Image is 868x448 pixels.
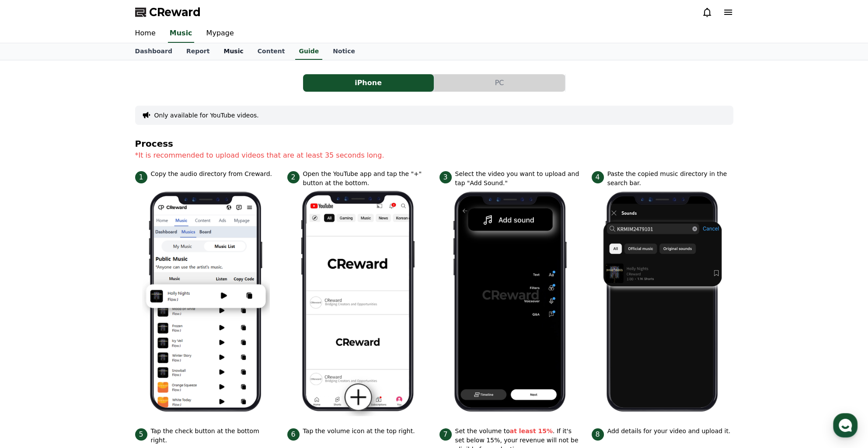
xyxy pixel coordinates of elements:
img: 4.png [599,188,726,416]
button: PC [434,74,565,92]
a: Music [168,24,194,43]
button: Only available for YouTube videos. [154,111,259,120]
span: 1 [135,171,147,183]
a: CReward [135,5,201,19]
span: Messages [73,290,98,297]
img: 2.png [294,188,422,416]
a: Report [179,43,217,60]
a: Content [251,43,292,60]
span: CReward [149,5,201,19]
a: Home [128,24,163,43]
p: *It is recommended to upload videos that are at least 35 seconds long. [135,150,733,161]
p: Open the YouTube app and tap the "+" button at the bottom. [303,169,429,188]
strong: at least 15% [510,427,553,434]
span: 5 [135,428,147,441]
span: Settings [129,290,151,297]
a: Home [3,277,58,299]
span: 3 [439,171,452,183]
p: Add details for your video and upload it. [607,427,731,436]
span: 4 [592,171,604,183]
button: iPhone [303,74,434,92]
a: Guide [295,43,322,60]
img: 1.png [142,188,270,416]
a: Messages [58,277,113,299]
span: 2 [287,171,300,183]
span: Home [22,290,38,297]
a: Music [216,43,250,60]
img: 3.png [446,188,574,416]
p: Tap the volume icon at the top right. [303,427,415,436]
a: Settings [113,277,168,299]
a: Mypage [199,24,241,43]
span: 6 [287,428,300,441]
p: Copy the audio directory from Creward. [151,169,272,179]
p: Tap the check button at the bottom right. [151,427,277,445]
a: Notice [326,43,362,60]
a: Dashboard [128,43,179,60]
span: 8 [592,428,604,441]
span: 7 [439,428,452,441]
h4: Process [135,139,733,148]
p: Select the video you want to upload and tap "Add Sound." [455,169,581,188]
p: Paste the copied music directory in the search bar. [607,169,733,188]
